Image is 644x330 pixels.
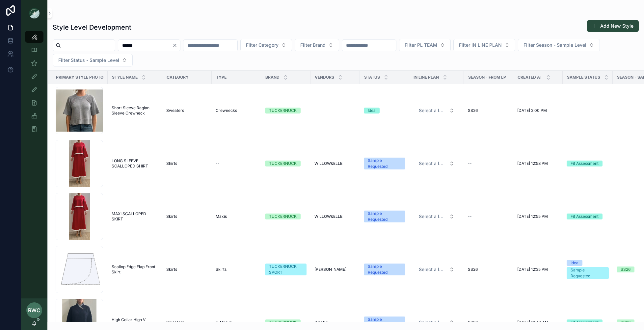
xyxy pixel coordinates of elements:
span: Filter PL TEAM [405,42,437,48]
button: Select Button [453,39,515,51]
div: Idea [368,108,376,114]
a: TUCKERNUCK [265,161,307,166]
span: Skirts [166,267,177,272]
div: Sample Requested [368,317,401,328]
span: -- [216,161,220,166]
span: Filter Category [246,42,279,48]
span: Filter Status - Sample Level [58,57,119,63]
a: Sample Requested [364,317,405,328]
button: Select Button [399,39,451,51]
span: [DATE] 12:35 PM [517,267,548,272]
button: Select Button [240,39,292,51]
div: Sample Requested [368,264,401,275]
div: Sample Requested [368,211,401,222]
div: Sample Requested [571,267,605,279]
a: SS26 [468,267,509,272]
span: WILLOW&ELLE [314,214,342,219]
a: TUCKERNUCK [265,319,307,325]
a: [DATE] 12:58 PM [517,161,559,166]
button: Clear [172,43,180,48]
a: High Collar High V Sweater [112,317,158,328]
a: TUCKERNUCK [265,108,307,114]
a: Sweaters [166,320,208,325]
span: SS26 [468,108,478,113]
span: Select a IN LINE PLAN [419,160,446,167]
span: Type [216,75,227,80]
a: Idea [364,108,405,114]
span: Created at [518,75,542,80]
span: -- [468,214,472,219]
span: Filter IN LINE PLAN [459,42,502,48]
div: TUCKERNUCK [269,161,297,166]
span: Crewnecks [216,108,237,113]
span: Brand [265,75,280,80]
a: LONG SLEEVE SCALLOPED SHIRT [112,158,158,169]
div: TUCKERNUCK SPORT [269,264,303,275]
span: Vendors [315,75,334,80]
span: SS26 [468,320,478,325]
button: Select Button [414,158,460,169]
div: Fit Assessment [571,214,599,219]
span: Select a IN LINE PLAN [419,319,446,326]
button: Select Button [414,317,460,328]
a: TUCKERNUCK [265,214,307,219]
h1: Style Level Development [53,23,131,32]
div: SS26 [621,267,631,272]
a: WILLOW&ELLE [314,214,356,219]
button: Select Button [414,264,460,275]
span: Maxis [216,214,227,219]
a: Select Button [413,210,460,223]
span: IN LINE PLAN [414,75,439,80]
span: Scallop Edge Flap Front Skirt [112,264,158,275]
a: -- [468,214,509,219]
span: Select a IN LINE PLAN [419,266,446,273]
a: SS26 [468,320,509,325]
a: WILLOW&ELLE [314,161,356,166]
span: [DATE] 12:55 PM [517,214,548,219]
span: -- [468,161,472,166]
img: App logo [29,8,40,18]
a: Skirts [166,267,208,272]
button: Select Button [53,54,133,66]
span: [DATE] 10:47 AM [517,320,549,325]
div: SS26 [621,319,631,325]
button: Add New Style [587,20,639,32]
a: -- [468,161,509,166]
a: Select Button [413,263,460,276]
div: Fit Assessment [571,319,599,325]
a: Skirts [166,214,208,219]
a: Maxis [216,214,257,219]
a: Sample Requested [364,158,405,169]
div: Fit Assessment [571,161,599,166]
a: Fit Assessment [567,214,609,219]
span: [DATE] 12:58 PM [517,161,548,166]
a: Select Button [413,104,460,117]
span: Filter Season - Sample Level [523,42,586,48]
button: Select Button [295,39,339,51]
a: Sweaters [166,108,208,113]
a: Sample Requested [364,211,405,222]
a: Skirts [216,267,257,272]
a: Select Button [413,316,460,329]
a: TUCKERNUCK SPORT [265,264,307,275]
a: [DATE] 2:00 PM [517,108,559,113]
div: Sample Requested [368,158,401,169]
span: Filter Brand [300,42,326,48]
div: TUCKERNUCK [269,214,297,219]
a: Short Sleeve Raglan Sleeve Crewneck [112,105,158,116]
span: Category [167,75,189,80]
span: Status [364,75,380,80]
a: [DATE] 10:47 AM [517,320,559,325]
span: DO+BE [314,320,328,325]
a: MAXI SCALLOPED SKIRT [112,211,158,222]
span: Select a IN LINE PLAN [419,213,446,220]
a: SS26 [468,108,509,113]
a: -- [216,161,257,166]
span: Sweaters [166,320,184,325]
span: SS26 [468,267,478,272]
span: Shirts [166,161,177,166]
